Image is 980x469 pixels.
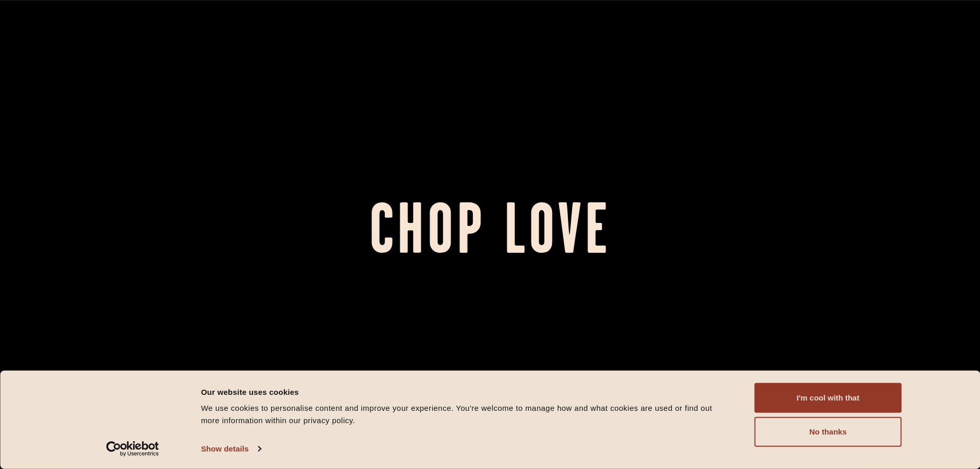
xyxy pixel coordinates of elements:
[201,441,261,457] a: Show details
[201,402,732,427] div: We use cookies to personalise content and improve your experience. You're welcome to manage how a...
[755,383,902,413] button: I'm cool with that
[87,441,177,457] a: Usercentrics Cookiebot - opens in a new window
[201,386,732,398] div: Our website uses cookies
[755,417,902,447] button: No thanks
